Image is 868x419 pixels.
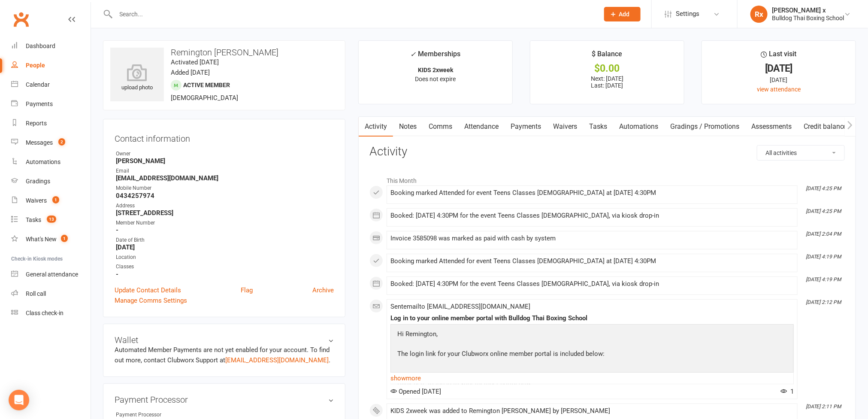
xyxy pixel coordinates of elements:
[11,36,91,56] a: Dashboard
[11,230,91,249] a: What's New1
[115,395,334,404] h3: Payment Processor
[52,196,59,203] span: 1
[390,372,794,384] a: show more
[11,94,91,114] a: Payments
[115,295,187,306] a: Manage Comms Settings
[116,219,334,227] div: Member Number
[26,197,47,204] div: Waivers
[390,315,794,322] div: Log in to your online member portal with Bulldog Thai Boxing School
[116,236,334,244] div: Date of Birth
[395,349,789,361] p: The login link for your Clubworx online member portal is included below:
[390,280,794,288] div: Booked: [DATE] 4:30PM for the event Teens Classes [DEMOGRAPHIC_DATA], via kiosk drop-in
[11,152,91,172] a: Automations
[110,48,338,57] h3: Remington [PERSON_NAME]
[390,235,794,242] div: Invoice 3585098 was marked as paid with cash by system
[390,212,794,219] div: Booked: [DATE] 4:30PM for the event Teens Classes [DEMOGRAPHIC_DATA], via kiosk drop-in
[710,75,848,85] div: [DATE]
[613,117,664,137] a: Automations
[11,56,91,75] a: People
[26,43,55,49] div: Dashboard
[116,174,334,182] strong: [EMAIL_ADDRESS][DOMAIN_NAME]
[171,69,210,76] time: Added [DATE]
[780,388,794,395] span: 1
[116,209,334,217] strong: [STREET_ADDRESS]
[806,299,841,305] i: [DATE] 2:12 PM
[110,64,164,92] div: upload photo
[26,158,60,165] div: Automations
[369,172,845,185] li: This Month
[390,189,794,197] div: Booking marked Attended for event Teens Classes [DEMOGRAPHIC_DATA] at [DATE] 4:30PM
[390,258,794,265] div: Booking marked Attended for event Teens Classes [DEMOGRAPHIC_DATA] at [DATE] 4:30PM
[11,284,91,304] a: Roll call
[11,172,91,191] a: Gradings
[116,150,334,158] div: Owner
[26,139,53,146] div: Messages
[11,191,91,210] a: Waivers 1
[116,184,334,192] div: Mobile Number
[750,6,768,23] div: Rx
[710,64,848,73] div: [DATE]
[225,356,329,364] a: [EMAIL_ADDRESS][DOMAIN_NAME]
[393,117,423,137] a: Notes
[458,117,505,137] a: Attendance
[116,263,334,271] div: Classes
[61,235,68,242] span: 1
[10,9,32,30] a: Clubworx
[11,133,91,152] a: Messages 2
[11,114,91,133] a: Reports
[171,94,238,102] span: [DEMOGRAPHIC_DATA]
[415,76,456,82] span: Does not expire
[664,117,745,137] a: Gradings / Promotions
[312,285,334,295] a: Archive
[115,335,334,345] h3: Wallet
[395,329,789,341] p: Hi Remington,
[538,75,676,89] p: Next: [DATE] Last: [DATE]
[113,8,593,20] input: Search...
[26,216,41,223] div: Tasks
[547,117,583,137] a: Waivers
[806,404,841,410] i: [DATE] 2:11 PM
[116,167,334,175] div: Email
[116,226,334,234] strong: -
[757,86,801,93] a: view attendance
[410,49,460,64] div: Memberships
[798,117,853,137] a: Credit balance
[806,208,841,214] i: [DATE] 4:25 PM
[116,411,187,419] div: Payment Processor
[676,4,699,24] span: Settings
[116,270,334,278] strong: -
[369,145,845,158] h3: Activity
[410,50,416,58] i: ✓
[806,254,841,260] i: [DATE] 4:19 PM
[11,75,91,94] a: Calendar
[116,243,334,251] strong: [DATE]
[115,346,330,364] no-payment-system: Automated Member Payments are not yet enabled for your account. To find out more, contact Clubwor...
[619,11,630,18] span: Add
[241,285,253,295] a: Flag
[390,388,441,395] span: Opened [DATE]
[745,117,798,137] a: Assessments
[116,192,334,200] strong: 0434257974
[592,49,622,64] div: $ Balance
[26,81,50,88] div: Calendar
[58,138,65,146] span: 2
[9,390,29,410] div: Open Intercom Messenger
[505,117,547,137] a: Payments
[26,271,78,278] div: General attendance
[423,117,458,137] a: Comms
[418,67,453,73] strong: KIDS 2xweek
[772,14,844,22] div: Bulldog Thai Boxing School
[26,100,53,107] div: Payments
[772,6,844,14] div: [PERSON_NAME] x
[390,303,530,310] span: Sent email to [EMAIL_ADDRESS][DOMAIN_NAME]
[115,285,181,295] a: Update Contact Details
[806,276,841,282] i: [DATE] 4:19 PM
[11,210,91,230] a: Tasks 13
[171,58,219,66] time: Activated [DATE]
[583,117,613,137] a: Tasks
[806,185,841,191] i: [DATE] 4:25 PM
[359,117,393,137] a: Activity
[47,216,56,223] span: 13
[116,253,334,261] div: Location
[604,7,641,21] button: Add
